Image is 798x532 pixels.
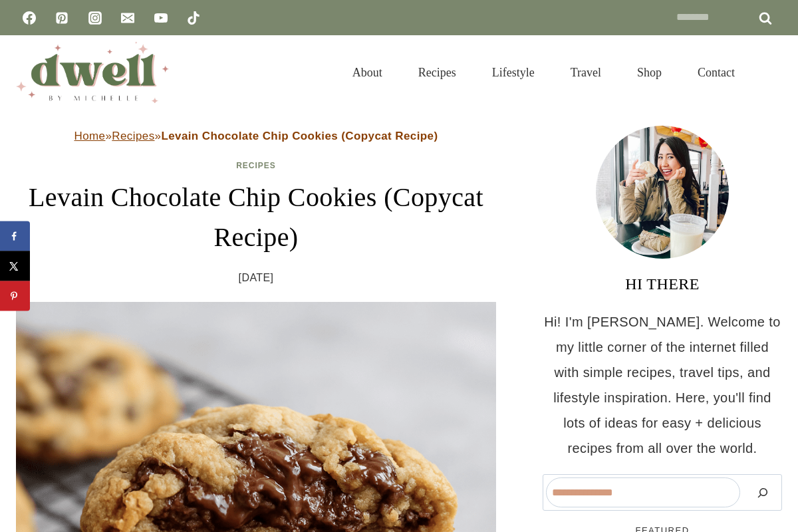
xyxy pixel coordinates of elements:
[619,49,680,96] a: Shop
[114,5,141,31] a: Email
[680,49,753,96] a: Contact
[747,477,779,507] button: Search
[180,5,207,31] a: TikTok
[239,268,274,288] time: [DATE]
[148,5,174,31] a: YouTube
[82,5,108,31] a: Instagram
[334,49,753,96] nav: Primary Navigation
[49,5,75,31] a: Pinterest
[161,130,438,142] strong: Levain Chocolate Chip Cookies (Copycat Recipe)
[74,130,438,142] span: » »
[16,5,43,31] a: Facebook
[400,49,474,96] a: Recipes
[759,61,782,84] button: View Search Form
[236,161,276,170] a: Recipes
[16,42,169,103] img: DWELL by michelle
[543,272,782,296] h3: HI THERE
[553,49,619,96] a: Travel
[16,178,496,257] h1: Levain Chocolate Chip Cookies (Copycat Recipe)
[543,309,782,461] p: Hi! I'm [PERSON_NAME]. Welcome to my little corner of the internet filled with simple recipes, tr...
[334,49,400,96] a: About
[112,130,154,142] a: Recipes
[474,49,553,96] a: Lifestyle
[74,130,106,142] a: Home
